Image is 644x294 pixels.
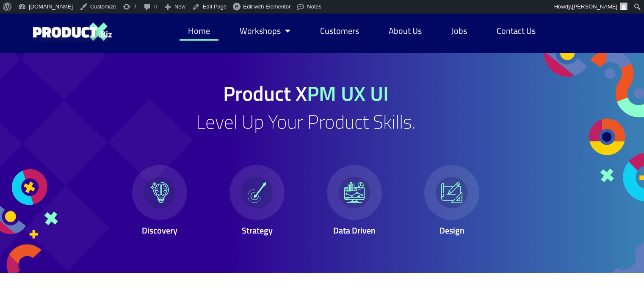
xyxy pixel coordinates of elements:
span: [PERSON_NAME] [572,3,617,10]
span: Strategy [242,224,273,237]
span: Edit with Elementor [243,3,290,10]
a: About Us [380,21,430,41]
a: Contact Us [488,21,544,41]
span: Data Driven [333,224,376,237]
a: Workshops [231,21,299,41]
a: Jobs [443,21,475,41]
span: PM UX UI [307,78,389,109]
nav: Menu [180,21,544,41]
a: Home [180,21,218,41]
h2: Level Up Your Product Skills. [196,112,416,131]
span: Design [439,224,464,237]
a: Customers [312,21,368,41]
h1: Product X [223,83,389,104]
span: Discovery [142,224,177,237]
